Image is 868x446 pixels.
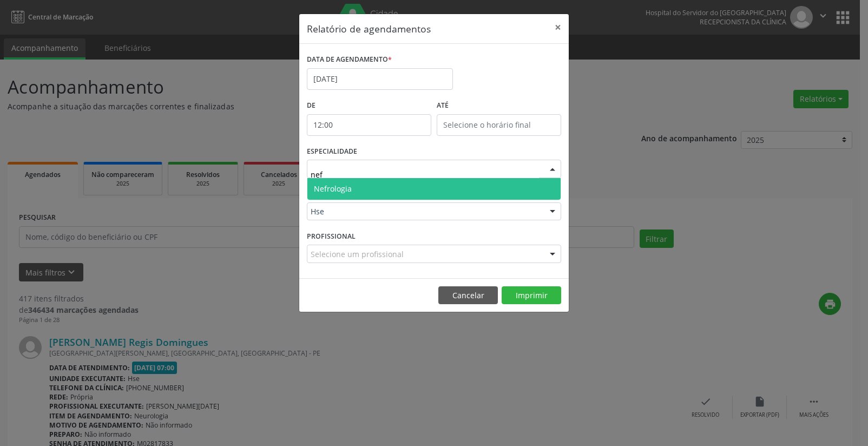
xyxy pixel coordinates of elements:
button: Imprimir [502,286,561,305]
span: Hse [311,206,539,217]
button: Close [547,14,569,41]
h5: Relatório de agendamentos [307,22,431,36]
input: Seleciona uma especialidade [311,163,539,185]
label: PROFISSIONAL [307,228,356,245]
label: ATÉ [437,97,561,114]
label: De [307,97,431,114]
button: Cancelar [438,286,498,305]
span: Selecione um profissional [311,248,404,260]
span: Nefrologia [314,183,352,194]
label: DATA DE AGENDAMENTO [307,51,392,68]
input: Selecione uma data ou intervalo [307,68,453,90]
label: ESPECIALIDADE [307,143,357,160]
input: Selecione o horário inicial [307,114,431,136]
input: Selecione o horário final [437,114,561,136]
